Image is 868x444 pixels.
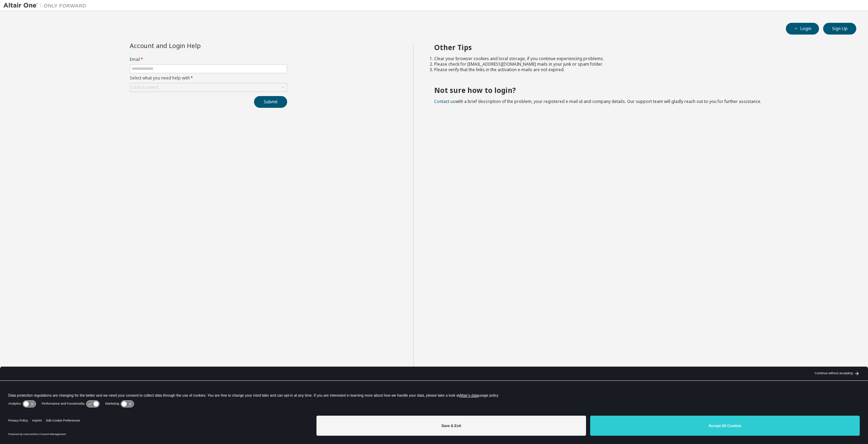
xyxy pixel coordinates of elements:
li: Please check for [EMAIL_ADDRESS][DOMAIN_NAME] mails in your junk or spam folder. [434,62,844,67]
button: Login [786,23,819,35]
button: Sign Up [823,23,856,35]
img: Altair One [3,2,90,9]
a: Contact us [434,98,455,104]
li: Clear your browser cookies and local storage, if you continue experiencing problems. [434,56,844,62]
span: with a brief description of the problem, your registered e-mail id and company details. Our suppo... [434,98,761,104]
button: Submit [254,96,287,108]
h2: Not sure how to login? [434,86,844,95]
div: Click to select [130,83,287,92]
div: Click to select [131,85,158,90]
li: Please verify that the links in the activation e-mails are not expired. [434,67,844,73]
h2: Other Tips [434,43,844,52]
label: Select what you need help with [130,75,287,81]
div: Account and Login Help [130,43,256,48]
label: Email [130,57,287,62]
